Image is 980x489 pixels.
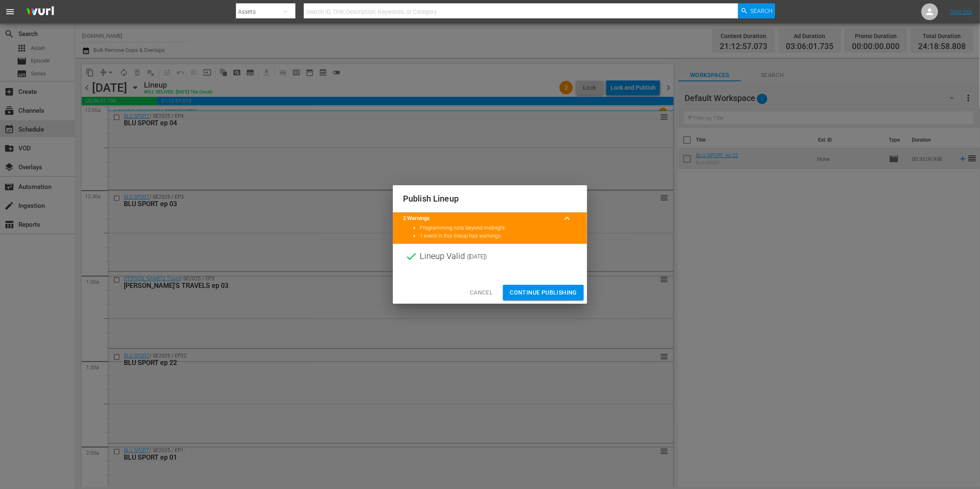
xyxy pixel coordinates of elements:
span: Continue Publishing [510,287,577,298]
span: menu [5,7,15,17]
a: Sign Out [950,8,972,15]
button: keyboard_arrow_up [557,208,577,228]
h2: Publish Lineup [403,192,577,205]
li: 1 event in this lineup has warnings. [420,232,577,240]
img: ans4CAIJ8jUAAAAAAAAAAAAAAAAAAAAAAAAgQb4GAAAAAAAAAAAAAAAAAAAAAAAAJMjXAAAAAAAAAAAAAAAAAAAAAAAAgAT5G... [20,2,60,22]
title: 2 Warnings [403,215,557,223]
span: ( [DATE] ) [467,250,487,263]
button: Cancel [463,285,500,300]
li: Programming runs beyond midnight [420,224,577,232]
span: keyboard_arrow_up [562,213,572,223]
span: Search [751,3,773,18]
span: Cancel [470,287,493,298]
button: Continue Publishing [503,285,584,300]
div: Lineup Valid [393,244,587,269]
